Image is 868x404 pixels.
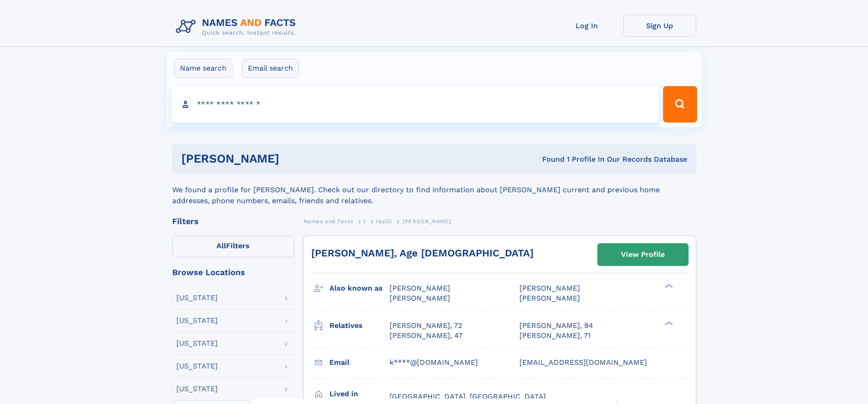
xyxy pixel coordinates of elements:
div: [US_STATE] [176,340,218,347]
span: All [216,241,226,250]
div: We found a profile for [PERSON_NAME]. Check out our directory to find information about [PERSON_N... [172,174,696,206]
label: Email search [242,59,299,78]
span: [PERSON_NAME] [390,294,450,302]
a: [PERSON_NAME], 94 [519,321,593,331]
h3: Relatives [329,318,390,333]
a: View Profile [598,244,688,266]
label: Name search [174,59,232,78]
img: Logo Names and Facts [172,15,303,39]
h1: [PERSON_NAME] [181,153,411,164]
div: View Profile [621,244,665,265]
a: [PERSON_NAME], 71 [519,331,591,341]
span: [PERSON_NAME] [519,294,580,302]
a: I [364,215,366,227]
h3: Also known as [329,281,390,296]
span: [EMAIL_ADDRESS][DOMAIN_NAME] [519,358,647,367]
div: ❯ [663,320,673,326]
span: Iasilli [376,218,392,225]
a: [PERSON_NAME], 72 [390,321,462,331]
div: Browse Locations [172,268,294,276]
span: [PERSON_NAME] [519,284,580,292]
span: I [364,218,366,225]
h3: Email [329,355,390,370]
div: Filters [172,217,294,225]
a: Log In [550,15,623,37]
div: [US_STATE] [176,294,218,302]
label: Filters [172,235,294,257]
a: [PERSON_NAME], Age [DEMOGRAPHIC_DATA] [311,247,534,259]
span: [PERSON_NAME] [390,284,450,292]
a: Iasilli [376,215,392,227]
div: [US_STATE] [176,363,218,370]
div: ❯ [663,283,673,289]
div: [US_STATE] [176,317,218,324]
div: Found 1 Profile In Our Records Database [411,154,687,164]
a: [PERSON_NAME], 47 [390,331,462,341]
a: Names and Facts [303,215,354,227]
span: [PERSON_NAME] [402,218,451,225]
button: Search Button [663,86,697,123]
h3: Lived in [329,386,390,402]
a: Sign Up [623,15,696,37]
input: search input [171,86,659,123]
div: [US_STATE] [176,385,218,393]
span: [GEOGRAPHIC_DATA], [GEOGRAPHIC_DATA] [390,392,546,401]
